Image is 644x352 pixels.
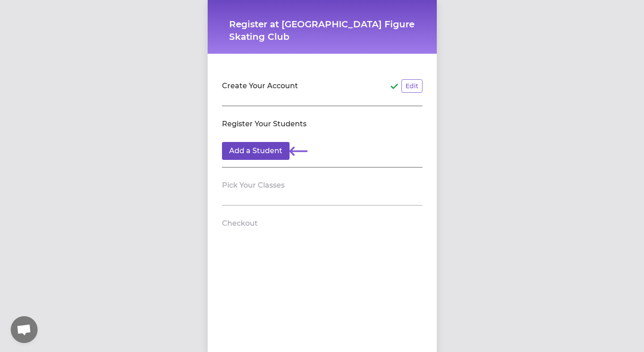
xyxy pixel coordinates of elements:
[229,18,415,43] h1: Register at [GEOGRAPHIC_DATA] Figure Skating Club
[222,81,298,91] h2: Create Your Account
[222,180,285,191] h2: Pick Your Classes
[222,218,258,229] h2: Checkout
[222,142,290,160] button: Add a Student
[222,119,307,129] h2: Register Your Students
[401,79,422,93] button: Edit
[11,316,38,343] a: Open chat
